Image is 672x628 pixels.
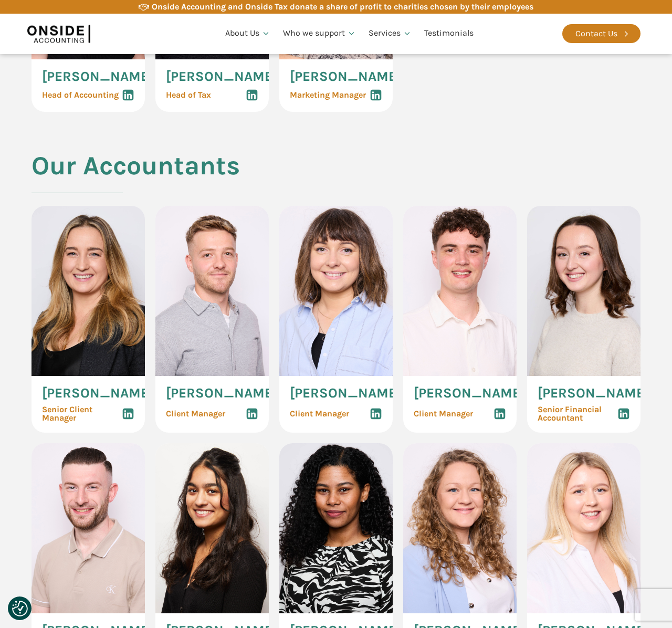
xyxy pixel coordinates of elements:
[418,16,480,51] a: Testimonials
[12,601,28,616] img: Revisit consent button
[42,405,122,422] span: Senior Client Manager
[42,91,119,99] span: Head of Accounting
[575,27,617,40] div: Contact Us
[562,24,640,43] a: Contact Us
[414,386,525,400] span: [PERSON_NAME]
[290,70,401,83] span: [PERSON_NAME]
[290,386,401,400] span: [PERSON_NAME]
[166,91,211,99] span: Head of Tax
[290,410,349,418] span: Client Manager
[42,386,153,400] span: [PERSON_NAME]
[27,22,90,46] img: Onside Accounting
[290,91,366,99] span: Marketing Manager
[538,386,649,400] span: [PERSON_NAME]
[166,70,277,83] span: [PERSON_NAME]
[219,16,277,51] a: About Us
[362,16,418,51] a: Services
[414,410,473,418] span: Client Manager
[12,601,28,616] button: Consent Preferences
[31,151,240,206] h2: Our Accountants
[166,386,277,400] span: [PERSON_NAME]
[166,410,225,418] span: Client Manager
[42,70,153,83] span: [PERSON_NAME]
[538,405,617,422] span: Senior Financial Accountant
[277,16,362,51] a: Who we support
